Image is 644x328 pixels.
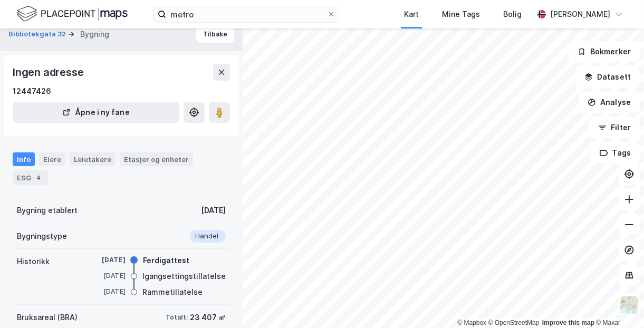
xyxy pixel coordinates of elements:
button: Tags [591,142,640,163]
div: Bygning [80,28,109,41]
img: logo.f888ab2527a4732fd821a326f86c7f29.svg [17,5,128,23]
button: Tilbake [196,26,234,43]
div: Bruksareal (BRA) [17,311,78,324]
div: Bygningstype [17,230,67,243]
iframe: Chat Widget [591,277,644,328]
div: Leietakere [70,152,116,166]
div: Ferdigattest [143,254,189,267]
div: 4 [33,172,44,183]
input: Søk på adresse, matrikkel, gårdeiere, leietakere eller personer [166,6,327,22]
div: Eiere [39,152,65,166]
button: Åpne i ny fane [13,102,179,123]
button: Datasett [575,66,640,88]
div: Bolig [503,8,522,21]
div: [PERSON_NAME] [550,8,610,21]
div: Info [13,152,35,166]
div: Historikk [17,255,50,268]
a: OpenStreetMap [488,319,540,326]
div: 12447426 [13,85,51,98]
div: 23 407 ㎡ [190,311,226,324]
a: Mapbox [457,319,486,326]
div: Totalt: [166,313,188,322]
div: Kart [404,8,419,21]
button: Filter [589,117,640,138]
div: [DATE] [201,204,226,217]
button: Analyse [579,92,640,113]
div: Bygning etablert [17,204,78,217]
div: Ingen adresse [13,64,85,81]
div: Rammetillatelse [142,286,203,298]
div: [DATE] [83,287,126,296]
a: Improve this map [542,319,594,326]
div: Mine Tags [442,8,480,21]
div: ESG [13,170,48,185]
div: [DATE] [83,255,126,265]
button: Bibliotekgata 32 [8,29,68,40]
div: [DATE] [83,271,126,281]
div: Igangsettingstillatelse [142,270,226,283]
div: Etasjer og enheter [124,155,189,164]
button: Bokmerker [569,41,640,62]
